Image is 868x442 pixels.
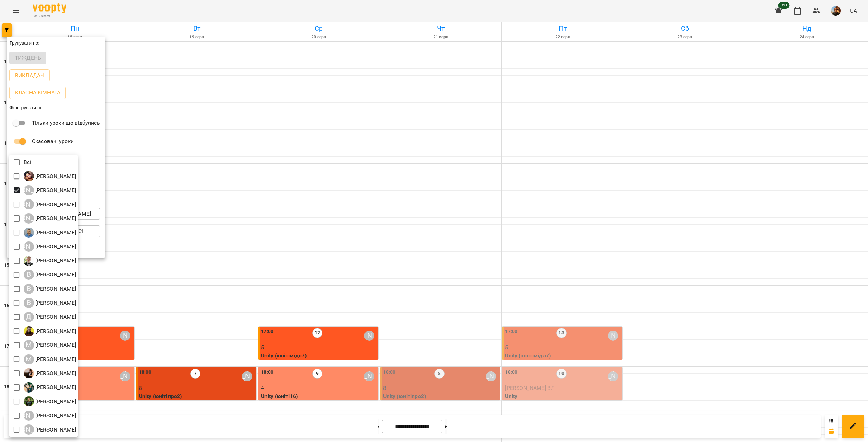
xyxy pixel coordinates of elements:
div: М [24,340,34,350]
a: Д [PERSON_NAME] [24,326,76,336]
img: Д [24,326,34,336]
div: Антон Костюк [24,228,76,238]
p: [PERSON_NAME] [34,398,76,406]
p: [PERSON_NAME] [34,327,76,335]
p: [PERSON_NAME] [34,243,76,251]
div: [PERSON_NAME] [24,411,34,421]
a: В [PERSON_NAME] [24,298,76,308]
div: Віталій Кадуха [24,298,76,308]
p: [PERSON_NAME] [34,172,76,181]
img: Н [24,368,34,378]
a: [PERSON_NAME] [PERSON_NAME] [24,424,76,435]
p: [PERSON_NAME] [34,214,76,223]
div: Ілля Петруша [24,171,76,181]
a: М [PERSON_NAME] [24,340,76,350]
div: Альберт Волков [24,185,76,195]
p: [PERSON_NAME] [34,201,76,209]
div: Вадим Моргун [24,256,76,266]
p: [PERSON_NAME] [34,229,76,237]
p: [PERSON_NAME] [34,412,76,420]
div: [PERSON_NAME] [24,213,34,224]
div: Денис Замрій [24,312,76,322]
p: [PERSON_NAME] [34,383,76,392]
div: В [24,270,34,280]
a: В [PERSON_NAME] [24,256,76,266]
div: М [24,354,34,364]
img: А [24,228,34,238]
a: В [PERSON_NAME] [24,270,76,280]
div: Юрій Шпак [24,411,76,421]
a: І [PERSON_NAME] [24,171,76,181]
p: [PERSON_NAME] [34,271,76,279]
div: Аліна Москаленко [24,199,76,209]
div: [PERSON_NAME] [24,199,34,209]
p: [PERSON_NAME] [34,313,76,321]
img: В [24,256,34,266]
div: Ольга Мизюк [24,382,76,393]
a: А [PERSON_NAME] [24,228,76,238]
a: [PERSON_NAME] [PERSON_NAME] [24,213,76,224]
div: Володимир Ярошинський [24,284,76,294]
p: [PERSON_NAME] [34,257,76,265]
div: Ярослав Пташинський [24,424,76,435]
p: [PERSON_NAME] [34,369,76,377]
a: О [PERSON_NAME] [24,382,76,393]
div: [PERSON_NAME] [24,241,34,252]
a: [PERSON_NAME] [PERSON_NAME] [24,185,76,195]
div: Надія Шрай [24,368,76,378]
div: Роман Ованенко [24,396,76,406]
a: М [PERSON_NAME] [24,354,76,364]
a: [PERSON_NAME] [PERSON_NAME] [24,241,76,252]
a: Н [PERSON_NAME] [24,368,76,378]
p: [PERSON_NAME] [34,426,76,434]
div: Денис Пущало [24,326,76,336]
img: Р [24,396,34,406]
p: [PERSON_NAME] [34,186,76,194]
a: Д [PERSON_NAME] [24,312,76,322]
div: В [24,284,34,294]
a: [PERSON_NAME] [PERSON_NAME] [24,199,76,209]
div: Артем Кот [24,241,76,252]
p: [PERSON_NAME] [34,341,76,349]
div: [PERSON_NAME] [24,185,34,195]
div: [PERSON_NAME] [24,424,34,435]
div: Д [24,312,34,322]
div: В [24,298,34,308]
a: [PERSON_NAME] [PERSON_NAME] [24,411,76,421]
img: І [24,171,34,181]
a: Р [PERSON_NAME] [24,396,76,406]
a: В [PERSON_NAME] [24,284,76,294]
div: Микита Пономарьов [24,340,76,350]
p: Всі [24,158,31,166]
p: [PERSON_NAME] [34,285,76,293]
div: Анастасія Герус [24,213,76,224]
img: О [24,382,34,393]
div: Владислав Границький [24,270,76,280]
p: [PERSON_NAME] [34,299,76,307]
p: [PERSON_NAME] [34,355,76,363]
div: Михайло Поліщук [24,354,76,364]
